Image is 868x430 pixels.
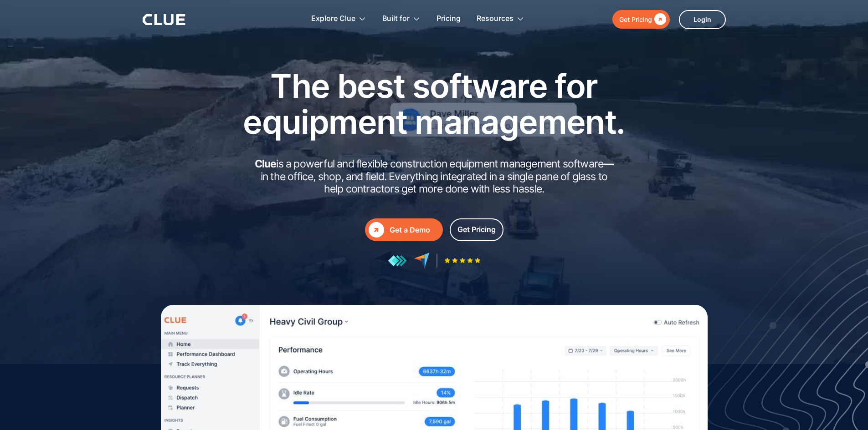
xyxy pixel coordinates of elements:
a: Get Pricing [450,218,503,241]
div: Built for [382,5,421,33]
div: Resources [477,5,514,33]
div: Built for [382,5,410,33]
img: Five-star rating icon [444,258,481,263]
img: reviews at capterra [414,253,430,268]
a: Get a Demo [365,218,443,241]
a: Get Pricing [612,10,670,29]
div: Get a Demo [390,224,439,236]
div: Get Pricing [457,224,496,235]
a: Pricing [437,5,461,33]
div: Explore Clue [311,5,355,33]
div: Explore Clue [311,5,366,33]
strong: — [603,157,613,170]
h2: is a powerful and flexible construction equipment management software in the office, shop, and fi... [252,158,616,196]
h1: The best software for equipment management. [229,68,639,140]
img: reviews at getapp [388,255,407,267]
strong: Clue [255,157,277,170]
div:  [369,222,384,238]
a: Login [679,10,726,29]
div:  [652,14,666,25]
div: Get Pricing [619,14,652,25]
div: Resources [477,5,524,33]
